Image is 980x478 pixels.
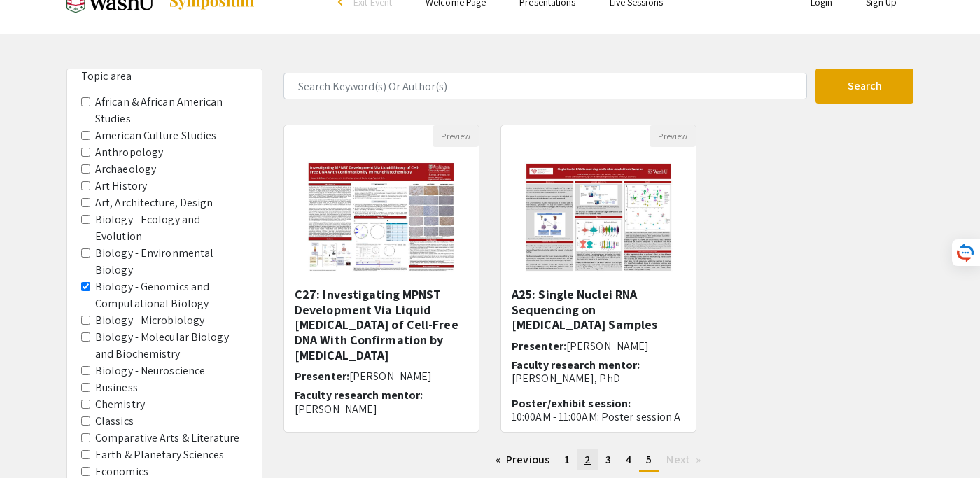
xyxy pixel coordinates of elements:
span: 5 [646,452,652,467]
label: American Culture Studies [95,127,216,144]
label: Biology - Genomics and Computational Biology [95,279,248,312]
h6: Presenter: [295,370,468,383]
img: <p><strong>A25: Single Nuclei RNA Sequencing on Cardiac Amyloidosis Samples</strong></p> [510,147,687,287]
label: Chemistry [95,396,145,413]
span: Faculty research mentor: [295,388,423,402]
iframe: Chat [10,415,59,468]
label: Biology - Microbiology [95,312,204,329]
span: 2 [584,452,591,467]
h5: A25: Single Nuclei RNA Sequencing on [MEDICAL_DATA] Samples [512,287,685,332]
span: Next [666,452,689,467]
span: [PERSON_NAME] [349,369,432,384]
label: African & African American Studies [95,94,248,127]
input: Search Keyword(s) Or Author(s) [283,73,807,99]
div: Open Presentation <p>C27: Investigating MPNST Development Via Liquid Biopsy of Cell-Free DNA With... [283,125,479,433]
h6: Presenter: [512,339,685,353]
img: <p>C27: Investigating MPNST Development Via Liquid Biopsy of Cell-Free DNA With Confirmation by I... [293,147,470,287]
label: Biology - Molecular Biology and Biochemistry [95,329,248,363]
h6: Topic area [81,69,248,83]
label: Earth & Planetary Sciences [95,447,225,463]
label: Archaeology [95,161,156,178]
span: [PERSON_NAME] [566,339,649,353]
label: Classics [95,413,134,430]
label: Biology - Ecology and Evolution [95,211,248,245]
p: [PERSON_NAME] [295,402,468,416]
label: Business [95,379,138,396]
label: Art, Architecture, Design [95,195,213,211]
label: Art History [95,178,147,195]
button: Preview [650,125,696,147]
label: Comparative Arts & Literature [95,430,239,447]
span: Poster/exhibit session: [512,396,631,411]
a: Previous page [489,449,556,470]
label: Biology - Neuroscience [95,363,205,379]
div: Open Presentation <p><strong>A25: Single Nuclei RNA Sequencing on Cardiac Amyloidosis Samples</st... [500,125,696,433]
span: Faculty research mentor: [512,358,640,372]
p: [PERSON_NAME], PhD [512,372,685,385]
button: Preview [433,125,479,147]
button: Search [815,69,913,104]
ul: Pagination [283,449,913,472]
span: 4 [626,452,631,467]
span: 1 [564,452,570,467]
label: Biology - Environmental Biology [95,245,248,279]
p: 10:00AM - 11:00AM: Poster session A [512,410,685,423]
label: Anthropology [95,144,163,161]
h5: C27: Investigating MPNST Development Via Liquid [MEDICAL_DATA] of Cell-Free DNA With Confirmation... [295,287,468,363]
span: 3 [605,452,611,467]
